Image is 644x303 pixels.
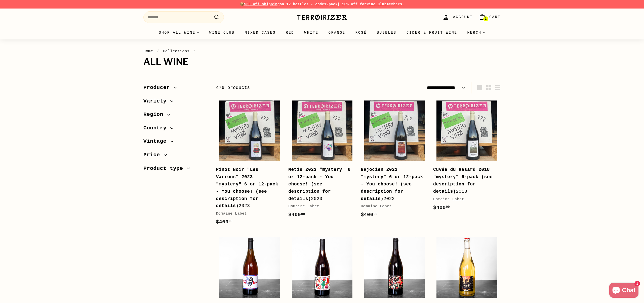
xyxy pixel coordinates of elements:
[361,167,423,201] b: Bajocien 2022 "mystery" 6 or 12-pack - You choose! (see description for details)
[143,164,187,173] span: Product type
[143,48,501,54] nav: breadcrumbs
[216,166,278,210] div: 2023
[154,26,204,39] summary: Shop all wine
[163,49,189,54] a: Collections
[204,26,240,39] a: Wine Club
[143,97,170,106] span: Variety
[216,84,358,91] div: 476 products
[216,211,278,217] div: Domaine Labet
[281,26,299,39] a: Red
[462,26,490,39] summary: Merch
[608,283,640,299] inbox-online-store-chat: Shopify online store chat
[453,14,473,20] span: Account
[476,10,504,25] a: Cart
[350,26,372,39] a: Rosé
[143,49,153,54] a: Home
[367,2,387,6] a: Wine Club
[143,136,208,149] button: Vintage
[143,149,208,163] button: Price
[433,205,450,211] span: $400
[216,97,283,231] a: Pinot Noir "Les Varrons" 2023 "mystery" 6 or 12-pack - You choose! (see description for details)2...
[489,14,501,20] span: Cart
[143,110,167,119] span: Region
[372,26,401,39] a: Bubbles
[143,96,208,109] button: Variety
[143,163,208,177] button: Product type
[288,166,351,202] div: 2023
[433,166,496,195] div: 2018
[143,137,170,146] span: Vintage
[143,82,208,96] button: Producer
[216,219,232,225] span: $400
[361,212,377,218] span: $400
[229,220,232,223] sup: 00
[401,26,462,39] a: Cider & Fruit Wine
[288,167,351,201] b: Métis 2023 "mystery" 6 or 12-pack - You choose! (see description for details)
[143,151,164,159] span: Price
[374,213,377,216] sup: 00
[361,166,423,202] div: 2022
[143,83,174,92] span: Producer
[288,97,356,224] a: Métis 2023 "mystery" 6 or 12-pack - You choose! (see description for details)2023Domaine Labet
[155,49,160,54] span: /
[288,204,351,210] div: Domaine Labet
[324,2,338,6] strong: 12pack
[288,212,305,218] span: $400
[143,109,208,123] button: Region
[143,2,501,7] p: 📦 on 12 bottles - code | 10% off for members.
[324,26,350,39] a: Orange
[216,167,278,208] b: Pinot Noir "Les Varrons" 2023 "mystery" 6 or 12-pack - You choose! (see description for details)
[433,167,493,194] b: Cuvée du Hasard 2018 "mystery" 6-pack (see description for details)
[439,10,476,25] a: Account
[240,26,281,39] a: Mixed Cases
[133,26,511,39] div: Primary
[446,205,450,209] sup: 00
[143,123,208,136] button: Country
[192,49,197,54] span: /
[143,124,170,132] span: Country
[244,2,280,6] span: $30 off shipping
[299,26,324,39] a: White
[361,204,423,210] div: Domaine Labet
[485,17,487,21] span: 1
[143,57,501,67] h1: All wine
[433,196,496,203] div: Domaine Labet
[301,213,305,216] sup: 00
[361,97,428,224] a: Bajocien 2022 "mystery" 6 or 12-pack - You choose! (see description for details)2022Domaine Labet
[433,97,501,217] a: Cuvée du Hasard 2018 "mystery" 6-pack (see description for details)2018Domaine Labet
